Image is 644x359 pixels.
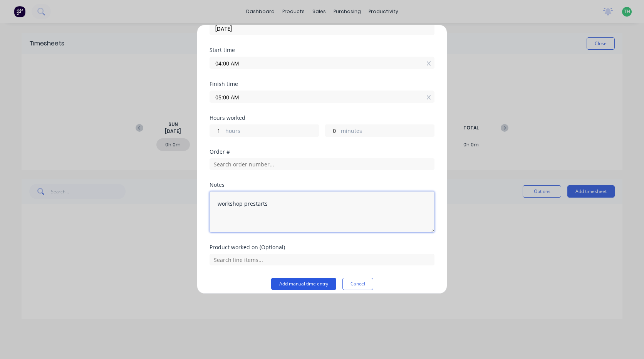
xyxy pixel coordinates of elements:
div: Start time [210,47,434,53]
input: Search line items... [210,254,434,265]
div: Order # [210,149,434,154]
input: 0 [325,125,339,136]
button: Cancel [342,278,373,290]
input: 0 [210,125,223,136]
div: Finish time [210,81,434,87]
div: Product worked on (Optional) [210,245,434,250]
input: Search order number... [210,158,434,170]
label: minutes [341,127,434,136]
div: Notes [210,182,434,188]
label: hours [225,127,319,136]
button: Add manual time entry [271,278,336,290]
textarea: workshop prestarts [210,191,434,232]
div: Hours worked [210,115,434,121]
